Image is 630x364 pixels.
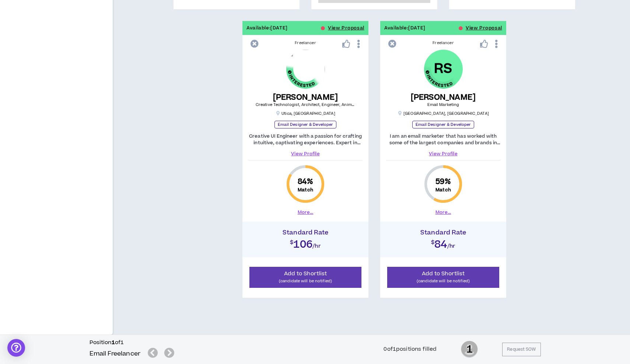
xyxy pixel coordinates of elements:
[248,133,363,146] p: Creative UI Engineer with a passion for crafting intuitive, captivating experiences. Expert in ut...
[286,50,325,88] img: NFKmBJCbaisV6bKNLIQ1uGJ77Zqu37pLrbvS8j5c.png
[298,209,314,216] button: More...
[412,121,475,128] p: Email Designer & Developer
[466,21,502,35] button: View Proposal
[387,267,499,288] button: Add to Shortlist(candidate will be notified)
[422,270,465,278] span: Add to Shortlist
[328,21,364,35] button: View Proposal
[435,209,451,216] button: More...
[312,243,321,250] span: /hr
[384,25,426,32] p: Available: [DATE]
[384,236,503,250] h2: $84
[256,102,360,107] span: Creative Technologist, Architect, Engineer, Animator
[435,187,451,193] small: Match
[427,102,459,107] span: Email Marketing
[447,243,456,250] span: /hr
[246,236,365,250] h2: $106
[384,345,437,353] div: 0 of 1 positions filled
[392,278,494,285] p: (candidate will be notified)
[7,339,25,357] div: Open Intercom Messenger
[248,40,363,46] div: Freelancer
[90,349,141,358] h5: Email Freelancer
[249,267,361,288] button: Add to Shortlist(candidate will be notified)
[256,93,355,102] h5: [PERSON_NAME]
[248,151,363,157] a: View Profile
[284,270,327,278] span: Add to Shortlist
[254,278,357,285] p: (candidate will be notified)
[386,133,500,146] p: I am an email marketer that has worked with some of the largest companies and brands in the world...
[246,229,365,236] h4: Standard Rate
[461,340,478,358] span: 1
[502,343,540,356] button: Request SOW
[384,229,503,236] h4: Standard Rate
[386,151,500,157] a: View Profile
[90,339,178,346] h6: Position of 1
[112,339,115,346] b: 1
[424,50,463,88] div: RYAN S.
[246,25,288,32] p: Available: [DATE]
[298,187,313,193] small: Match
[435,177,451,187] span: 59 %
[386,40,500,46] div: Freelancer
[398,111,489,116] p: [GEOGRAPHIC_DATA] , [GEOGRAPHIC_DATA]
[411,93,476,102] h5: [PERSON_NAME]
[274,121,337,128] p: Email Designer & Developer
[276,111,335,116] p: Utica , [GEOGRAPHIC_DATA]
[298,177,313,187] span: 84 %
